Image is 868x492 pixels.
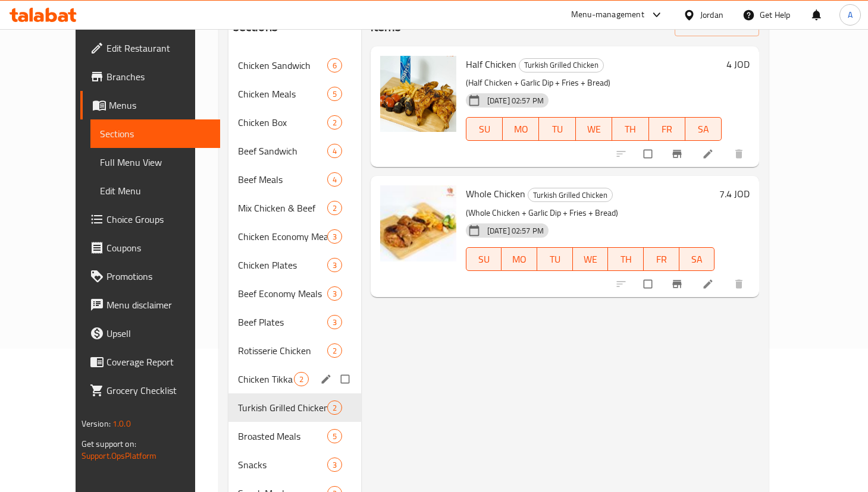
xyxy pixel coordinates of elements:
[327,229,342,244] div: items
[90,119,221,148] a: Sections
[664,141,692,167] button: Branch-specific-item
[537,247,573,271] button: TU
[528,188,612,202] span: Turkish Grilled Chicken
[702,148,716,160] a: Edit menu item
[238,258,327,272] span: Chicken Plates
[471,121,498,138] span: SU
[328,117,341,128] span: 2
[649,117,685,141] button: FR
[106,241,211,255] span: Coupons
[106,355,211,369] span: Coverage Report
[228,194,361,222] div: Mix Chicken & Beef2
[726,56,750,72] h6: 4 JOD
[228,393,361,422] div: Turkish Grilled Chicken2
[328,402,341,414] span: 2
[238,343,327,358] span: Rotisserie Chicken
[228,279,361,308] div: Beef Economy Meals3
[238,58,327,72] span: Chicken Sandwich
[719,185,750,202] h6: 7.4 JOD
[519,58,604,72] div: Turkish Grilled Chicken
[466,55,516,73] span: Half Chicken
[466,75,722,90] p: (Half Chicken + Garlic Dip + Fries + Bread)
[700,8,723,21] div: Jordan
[228,308,361,336] div: Beef Plates3
[328,345,341,357] span: 2
[228,450,361,479] div: Snacks3
[90,176,221,205] a: Edit Menu
[578,251,604,268] span: WE
[542,251,568,268] span: TU
[679,247,715,271] button: SA
[80,376,221,405] a: Grocery Checklist
[328,174,341,185] span: 4
[685,117,722,141] button: SA
[238,400,327,415] span: Turkish Grilled Chicken
[576,117,612,141] button: WE
[327,315,342,329] div: items
[328,317,341,328] span: 3
[528,188,613,202] div: Turkish Grilled Chicken
[502,247,537,271] button: MO
[228,80,361,108] div: Chicken Meals5
[238,229,327,244] div: Chicken Economy Meals
[238,429,327,443] span: Broasted Meals
[328,459,341,471] span: 3
[238,172,327,187] span: Beef Meals
[228,336,361,365] div: Rotisserie Chicken2
[228,165,361,194] div: Beef Meals4
[228,137,361,165] div: Beef Sandwich4
[506,251,532,268] span: MO
[100,127,211,141] span: Sections
[90,148,221,176] a: Full Menu View
[503,117,539,141] button: MO
[238,286,327,301] span: Beef Economy Meals
[228,251,361,279] div: Chicken Plates3
[648,251,675,268] span: FR
[228,51,361,80] div: Chicken Sandwich6
[80,205,221,234] a: Choice Groups
[80,34,221,62] a: Edit Restaurant
[238,87,327,101] span: Chicken Meals
[684,251,710,268] span: SA
[637,273,662,295] span: Select to update
[112,416,131,431] span: 1.0.0
[328,146,341,157] span: 4
[726,141,754,167] button: delete
[80,91,221,119] a: Menus
[544,121,571,138] span: TU
[327,343,342,358] div: items
[644,247,679,271] button: FR
[80,291,221,319] a: Menu disclaimer
[238,458,327,472] div: Snacks
[539,117,575,141] button: TU
[571,8,644,22] div: Menu-management
[327,429,342,443] div: items
[466,206,715,220] p: (Whole Chicken + Garlic Dip + Fries + Bread)
[664,271,692,297] button: Branch-specific-item
[328,288,341,299] span: 3
[238,201,327,215] div: Mix Chicken & Beef
[328,89,341,100] span: 5
[238,372,294,386] div: Chicken Tikka
[106,383,211,398] span: Grocery Checklist
[82,436,136,452] span: Get support on:
[228,422,361,450] div: Broasted Meals5
[380,56,456,132] img: Half Chicken
[328,231,341,242] span: 3
[471,251,497,268] span: SU
[109,98,211,112] span: Menus
[106,41,211,55] span: Edit Restaurant
[613,251,639,268] span: TH
[106,269,211,283] span: Promotions
[238,315,327,329] span: Beef Plates
[294,374,308,385] span: 2
[238,144,327,158] span: Beef Sandwich
[106,298,211,312] span: Menu disclaimer
[466,117,503,141] button: SU
[106,326,211,340] span: Upsell
[82,448,157,463] a: Support.OpsPlatform
[238,115,327,130] div: Chicken Box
